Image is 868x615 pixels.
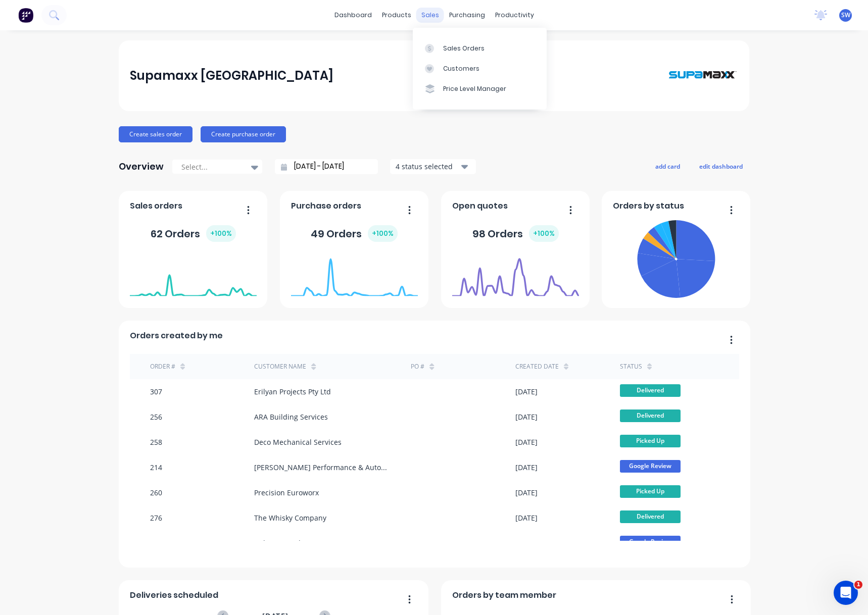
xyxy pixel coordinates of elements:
div: Sales Orders [443,44,485,53]
div: 256 [150,412,162,422]
div: 260 [150,487,162,498]
button: 4 status selected [390,159,476,174]
div: The Whisky Company [254,512,326,523]
div: [DATE] [515,538,538,548]
div: status [620,362,642,371]
button: add card [649,160,687,173]
a: Customers [413,59,547,79]
img: Supamaxx Australia [667,50,738,100]
span: Google Review [620,536,681,548]
span: Open quotes [452,200,508,212]
span: Deliveries scheduled [130,589,218,601]
iframe: Intercom live chat [834,581,858,605]
div: + 100 % [529,225,559,242]
button: Create sales order [119,126,192,142]
div: ARA Building Services [254,412,328,422]
div: [DATE] [515,437,538,447]
span: 1 [854,581,862,589]
div: Price Level Manager [443,84,506,93]
div: [DATE] [515,386,538,397]
span: Orders created by me [130,330,223,342]
div: [DATE] [515,512,538,523]
div: Order # [150,362,175,371]
span: Delivered [620,384,681,397]
div: products [377,8,416,23]
div: Created date [515,362,559,371]
div: Deco Mechanical Services [254,437,342,447]
div: purchasing [444,8,490,23]
span: Delivered [620,409,681,422]
div: 213 [150,538,162,548]
div: PO # [411,362,424,371]
span: Sales orders [130,200,182,212]
div: [DATE] [515,412,538,422]
div: Erilyan Projects Pty Ltd [254,386,331,397]
div: 214 [150,462,162,473]
span: Google Review [620,460,681,473]
div: productivity [490,8,539,23]
div: + 100 % [368,225,398,242]
button: Create purchase order [201,126,286,142]
div: 4 status selected [396,161,459,172]
div: Precision Euroworx [254,487,319,498]
div: Customer Name [254,362,306,371]
div: Overview [119,157,164,177]
div: 276 [150,512,162,523]
div: sales [416,8,444,23]
a: Price Level Manager [413,79,547,99]
div: Holcor Pty Ltd [254,538,301,548]
div: 307 [150,386,162,397]
span: Picked Up [620,435,681,447]
button: edit dashboard [693,160,749,173]
div: [PERSON_NAME] Performance & Automotive [254,462,391,473]
div: + 100 % [206,225,236,242]
div: 258 [150,437,162,447]
div: [DATE] [515,487,538,498]
span: Picked Up [620,485,681,498]
span: Delivered [620,510,681,523]
span: Purchase orders [291,200,361,212]
div: 98 Orders [472,225,559,242]
a: dashboard [329,8,377,23]
div: 49 Orders [311,225,398,242]
div: Customers [443,64,479,73]
a: Sales Orders [413,38,547,58]
div: 62 Orders [151,225,236,242]
span: Orders by status [613,200,684,212]
span: SW [841,11,850,20]
span: Orders by team member [452,589,556,601]
div: [DATE] [515,462,538,473]
div: Supamaxx [GEOGRAPHIC_DATA] [130,66,333,86]
img: Factory [18,8,33,23]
